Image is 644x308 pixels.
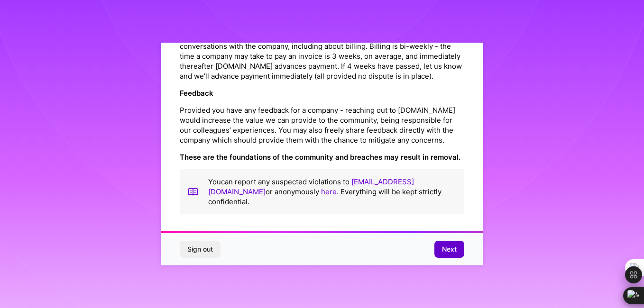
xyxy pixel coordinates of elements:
button: Next [434,241,464,258]
strong: These are the foundations of the community and breaches may result in removal. [180,153,460,162]
a: here [321,187,337,196]
a: [EMAIL_ADDRESS][DOMAIN_NAME] [208,177,414,196]
span: Sign out [187,245,213,254]
span: Next [442,245,457,254]
p: You can report any suspected violations to or anonymously . Everything will be kept strictly conf... [208,177,457,207]
strong: Feedback [180,89,213,98]
img: book icon [187,177,199,207]
button: Sign out [180,241,221,258]
p: Provided you have any feedback for a company - reaching out to [DOMAIN_NAME] would increase the v... [180,105,464,145]
p: Once selected for a mission, please be advised [DOMAIN_NAME] can help facilitate conversations wi... [180,31,464,81]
